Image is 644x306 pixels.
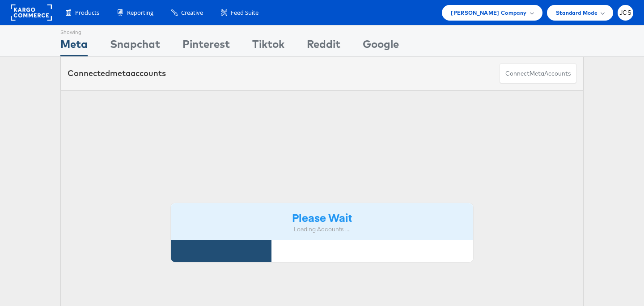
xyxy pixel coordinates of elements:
[68,68,166,79] div: Connected accounts
[60,36,88,56] div: Meta
[252,36,284,56] div: Tiktok
[182,36,230,56] div: Pinterest
[181,8,203,17] span: Creative
[363,36,399,56] div: Google
[60,25,88,36] div: Showing
[500,64,576,84] button: ConnectmetaAccounts
[292,210,352,225] strong: Please Wait
[619,10,631,16] span: JCS
[110,36,160,56] div: Snapchat
[530,69,544,78] span: meta
[451,8,526,17] span: [PERSON_NAME] Company
[556,8,597,17] span: Standard Mode
[231,8,258,17] span: Feed Suite
[75,8,99,17] span: Products
[127,8,153,17] span: Reporting
[178,225,466,234] div: Loading Accounts ....
[110,68,131,78] span: meta
[307,36,340,56] div: Reddit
